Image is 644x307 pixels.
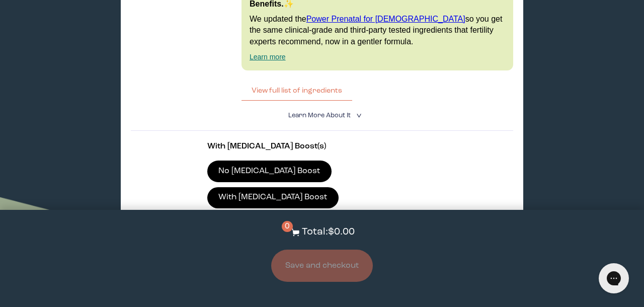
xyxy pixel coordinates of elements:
[288,112,351,119] span: Learn More About it
[250,53,286,61] a: Learn more
[306,15,465,23] a: Power Prenatal for [DEMOGRAPHIC_DATA]
[353,113,363,118] i: <
[288,111,356,120] summary: Learn More About it <
[302,225,355,240] p: Total: $0.00
[594,260,634,297] iframe: Gorgias live chat messenger
[271,250,373,282] button: Save and checkout
[242,81,352,101] button: View full list of ingredients
[250,14,505,47] p: We updated the so you get the same clinical-grade and third-party tested ingredients that fertili...
[207,141,437,152] p: With [MEDICAL_DATA] Boost(s)
[282,221,293,232] span: 0
[207,187,339,208] label: With [MEDICAL_DATA] Boost
[207,161,332,182] label: No [MEDICAL_DATA] Boost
